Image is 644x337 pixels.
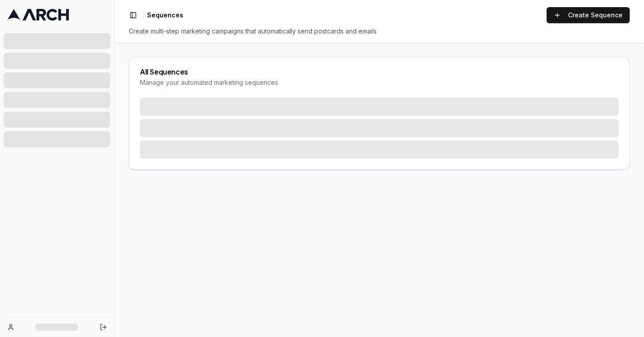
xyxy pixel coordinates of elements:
[147,11,183,20] nav: breadcrumb
[140,78,619,87] div: Manage your automated marketing sequences
[140,68,619,75] div: All Sequences
[97,321,109,333] button: Log out
[547,7,630,23] a: Create Sequence
[147,11,183,20] span: Sequences
[129,27,630,36] div: Create multi-step marketing campaigns that automatically send postcards and emails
